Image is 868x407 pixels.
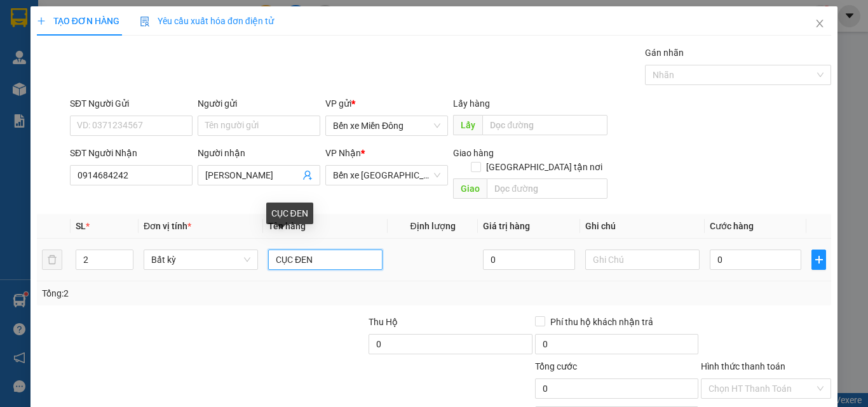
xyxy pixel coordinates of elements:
span: Bến xe Miền Đông [333,116,440,135]
img: icon [140,17,150,27]
label: Hình thức thanh toán [701,361,785,371]
div: Người nhận [198,146,320,160]
li: Rạng Đông Buslines [6,6,184,54]
span: Lấy hàng [453,98,490,109]
span: Thu Hộ [369,317,398,327]
span: VP Nhận [325,148,361,158]
li: VP Bến xe Miền Đông [6,69,88,97]
div: SĐT Người Gửi [70,97,193,110]
div: Tổng: 2 [42,286,336,300]
span: Bến xe Quảng Ngãi [333,166,440,185]
span: Giao [453,178,487,199]
span: plus [37,17,46,25]
div: CỤC ĐEN [266,203,313,224]
span: Tổng cước [535,361,577,371]
input: Dọc đường [487,178,607,199]
button: delete [42,250,62,270]
input: Ghi Chú [585,250,700,270]
span: user-add [302,170,313,180]
div: Người gửi [198,97,320,110]
span: Định lượng [410,221,455,231]
span: [GEOGRAPHIC_DATA] tận nơi [481,160,607,174]
span: Cước hàng [710,221,754,231]
div: VP gửi [325,97,448,110]
span: TẠO ĐƠN HÀNG [37,16,119,26]
li: VP Bến xe [GEOGRAPHIC_DATA] [88,69,169,110]
span: Đơn vị tính [144,221,191,231]
button: plus [811,250,826,270]
th: Ghi chú [580,214,705,239]
span: plus [812,255,825,265]
span: Bất kỳ [151,250,250,269]
button: Close [802,6,837,42]
span: SL [76,221,86,231]
div: SĐT Người Nhận [70,146,193,160]
label: Gán nhãn [645,48,684,58]
span: Giá trị hàng [483,221,530,231]
input: VD: Bàn, Ghế [268,250,383,270]
span: close [815,18,825,29]
span: Lấy [453,115,482,135]
input: 0 [483,250,574,270]
span: Yêu cầu xuất hóa đơn điện tử [140,16,274,26]
span: Phí thu hộ khách nhận trả [545,315,658,329]
span: Giao hàng [453,148,494,158]
input: Dọc đường [482,115,607,135]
